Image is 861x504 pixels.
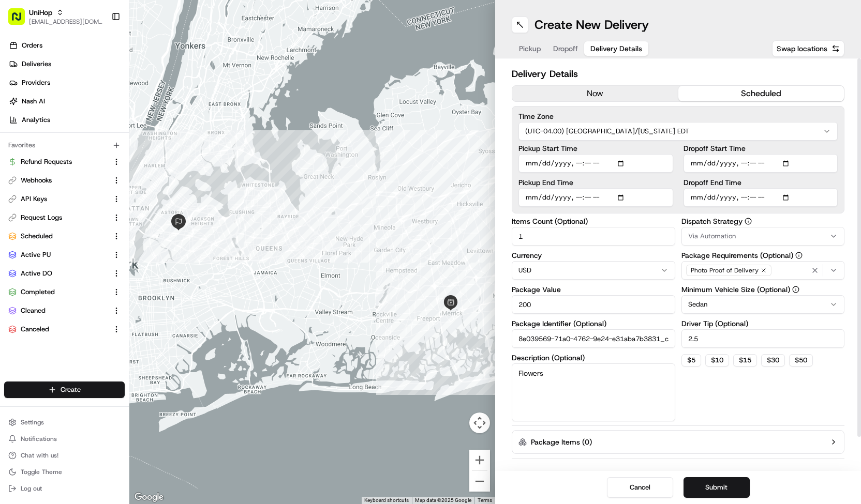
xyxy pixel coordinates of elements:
button: Refund Requests [4,154,125,170]
button: Start new chat [176,101,188,114]
a: 📗Knowledge Base [6,145,83,164]
button: Webhooks [4,172,125,189]
span: Pylon [103,175,125,182]
button: Zoom out [469,471,490,492]
span: Toggle Theme [21,468,62,476]
button: API Keys [4,191,125,207]
label: Dispatch Strategy [681,218,845,225]
button: Canceled [4,321,125,338]
span: Nash AI [22,97,45,106]
span: Dropoff [553,43,578,54]
button: Log out [4,481,125,496]
a: Open this area in Google Maps (opens a new window) [132,491,166,504]
span: Map data ©2025 Google [415,497,471,503]
a: Terms [478,497,492,503]
button: $50 [789,354,813,366]
a: Nash AI [4,93,129,110]
h1: Create New Delivery [535,17,649,33]
label: Pickup Start Time [518,145,673,152]
input: Clear [27,66,171,77]
button: Notifications [4,432,125,446]
span: Photo Proof of Delivery [691,266,759,274]
a: Active DO [8,269,108,278]
span: Completed [21,287,55,297]
a: Orders [4,37,129,54]
a: Webhooks [8,176,108,185]
textarea: Flowers [512,363,675,421]
button: $30 [761,354,785,366]
button: scheduled [678,86,844,101]
button: Keyboard shortcuts [364,497,409,504]
span: Cleaned [21,306,46,315]
button: Completed [4,284,125,300]
button: [EMAIL_ADDRESS][DOMAIN_NAME] [29,18,103,26]
span: Pickup [519,43,541,54]
span: Knowledge Base [21,149,79,160]
img: Google [132,491,166,504]
button: Request Logs [4,209,125,226]
button: Photo Proof of Delivery [681,261,845,280]
span: Via Automation [688,232,736,241]
label: Driver Tip (Optional) [681,320,845,327]
button: Active PU [4,247,125,263]
a: Scheduled [8,232,108,241]
span: Request Logs [21,213,62,222]
a: Powered byPylon [73,174,125,182]
a: Providers [4,74,129,91]
span: API Keys [21,194,47,204]
span: API Documentation [98,149,166,160]
a: Cleaned [8,306,108,315]
a: Deliveries [4,56,129,72]
div: Start new chat [35,98,170,109]
div: We're available if you need us! [35,109,131,117]
span: Orders [22,41,42,50]
button: Settings [4,415,125,430]
label: Minimum Vehicle Size (Optional) [681,286,845,293]
input: Enter driver tip amount [681,329,845,348]
label: Package Items ( 0 ) [531,437,592,447]
span: Refund Requests [21,157,72,166]
div: 💻 [87,150,96,159]
button: Create [4,381,125,398]
button: Via Automation [681,227,845,246]
label: Description (Optional) [512,354,675,361]
a: Request Logs [8,213,108,222]
input: Enter package identifier [512,329,675,348]
label: Package Requirements (Optional) [681,252,845,259]
input: Enter number of items [512,227,675,246]
span: Settings [21,418,44,426]
label: Currency [512,252,675,259]
a: Analytics [4,112,129,128]
button: Toggle Theme [4,465,125,479]
span: Scheduled [21,232,53,241]
span: Analytics [22,115,50,125]
button: Package Requirements (Optional) [795,252,803,259]
button: UniHop[EMAIL_ADDRESS][DOMAIN_NAME] [4,4,107,29]
span: Webhooks [21,176,52,185]
span: Notifications [21,435,57,443]
div: Favorites [4,137,125,154]
span: Create [61,385,81,394]
button: Scheduled [4,228,125,245]
span: Active DO [21,269,52,278]
button: Zoom in [469,450,490,470]
input: Enter package value [512,295,675,314]
a: Canceled [8,325,108,334]
button: Chat with us! [4,448,125,463]
button: Minimum Vehicle Size (Optional) [792,286,799,293]
button: $5 [681,354,701,366]
a: Completed [8,287,108,297]
h2: Delivery Details [512,67,844,81]
button: $15 [733,354,757,366]
label: Package Value [512,286,675,293]
button: Active DO [4,265,125,282]
button: Map camera controls [469,413,490,433]
button: now [512,86,678,101]
a: API Keys [8,194,108,204]
span: Swap locations [777,43,827,54]
span: Providers [22,78,50,87]
label: Time Zone [518,113,838,120]
button: Swap locations [772,40,844,57]
button: Dispatch Strategy [745,218,752,225]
